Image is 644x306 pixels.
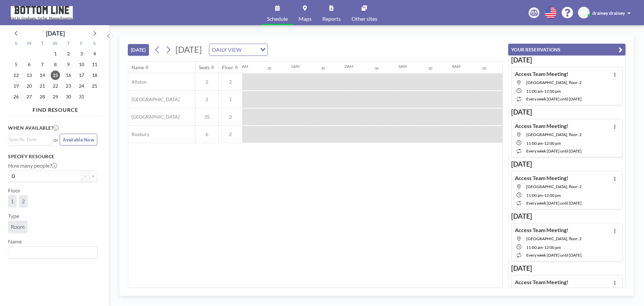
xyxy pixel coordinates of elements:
span: or [53,136,58,143]
span: every week [DATE] until [DATE] [526,148,582,154]
button: Available Now [60,134,97,145]
span: Roxbury [128,131,149,137]
span: 6 [196,131,218,137]
h4: Access Team Meeting! [515,279,569,286]
span: Reports [322,16,341,21]
label: How many people? [8,162,57,169]
h3: [DATE] [511,264,623,272]
span: Wednesday, October 8, 2025 [51,60,60,69]
div: T [62,40,75,48]
span: 2 [22,198,25,204]
input: Search for option [9,136,48,143]
span: Tuesday, October 7, 2025 [38,60,47,69]
span: Thursday, October 16, 2025 [64,71,73,80]
button: + [89,170,97,182]
span: Friday, October 3, 2025 [77,49,86,58]
div: 30 [375,66,379,71]
label: Floor [8,187,20,194]
span: 11:00 AM [526,89,543,94]
img: organization-logo [11,6,73,19]
span: every week [DATE] until [DATE] [526,201,582,206]
span: Thursday, October 9, 2025 [64,60,73,69]
span: Thursday, October 2, 2025 [64,49,73,58]
span: Friday, October 31, 2025 [77,92,86,101]
span: Other sites [352,16,377,21]
span: Sunday, October 5, 2025 [11,60,21,69]
span: Thursday, October 23, 2025 [64,81,73,91]
span: Saturday, October 25, 2025 [90,81,99,91]
div: 30 [321,66,325,71]
span: Thursday, October 30, 2025 [64,92,73,101]
span: Tuesday, October 21, 2025 [38,81,47,91]
span: Mission Hill, floor: 2 [526,236,582,241]
span: 11:00 AM [526,245,543,250]
span: Sunday, October 26, 2025 [11,92,21,101]
span: Saturday, October 4, 2025 [90,49,99,58]
span: 35 [196,114,218,120]
div: T [36,40,49,48]
span: Wednesday, October 29, 2025 [51,92,60,101]
span: Mission Hill, floor: 2 [526,132,582,137]
span: 12:00 PM [544,193,561,198]
div: S [88,40,101,48]
div: 1AM [291,64,300,69]
button: [DATE] [128,44,149,56]
span: drainey drainey [592,10,625,16]
div: 30 [428,66,432,71]
span: 2 [219,114,242,120]
div: Name [131,64,144,71]
span: Maps [299,16,312,21]
div: Seats [199,64,210,71]
span: - [543,89,544,94]
span: Monday, October 6, 2025 [24,60,34,69]
div: [DATE] [46,29,65,38]
span: Monday, October 20, 2025 [24,81,34,91]
input: Search for option [9,248,93,257]
span: [GEOGRAPHIC_DATA] [128,114,179,120]
div: F [75,40,88,48]
span: 12:00 PM [544,141,561,146]
span: Mission Hill, floor: 2 [526,80,582,85]
span: Wednesday, October 1, 2025 [51,49,60,58]
span: Available Now [63,137,94,142]
h4: Access Team Meeting! [515,175,569,181]
span: [GEOGRAPHIC_DATA] [128,96,179,102]
div: 3AM [398,64,407,69]
h4: FIND RESOURCE [8,104,103,113]
span: 2 [219,79,242,85]
div: Search for option [209,44,267,55]
span: 1 [11,198,14,204]
span: Wednesday, October 15, 2025 [51,71,60,80]
span: 12:00 PM [544,89,561,94]
h4: Access Team Meeting! [515,227,569,233]
span: Tuesday, October 28, 2025 [38,92,47,101]
span: 2 [219,131,242,137]
div: Search for option [8,247,97,258]
span: - [543,141,544,146]
span: 2 [196,79,218,85]
button: YOUR RESERVATIONS [508,44,626,55]
span: Friday, October 17, 2025 [77,71,86,80]
span: 1 [219,96,242,102]
div: 2AM [344,64,353,69]
span: DAILY VIEW [211,45,243,54]
span: - [543,193,544,198]
span: 2 [196,96,218,102]
label: Type [8,213,19,219]
h4: Access Team Meeting! [515,123,569,129]
span: 11:00 AM [526,141,543,146]
span: Saturday, October 18, 2025 [90,71,99,80]
span: 11:00 AM [526,193,543,198]
h3: [DATE] [511,108,623,116]
span: [DATE] [175,44,202,54]
button: - [81,170,89,182]
h4: Access Team Meeting! [515,71,569,77]
span: Monday, October 27, 2025 [24,92,34,101]
span: 12:00 PM [544,245,561,250]
span: Friday, October 10, 2025 [77,60,86,69]
div: Search for option [8,134,52,144]
label: Name [8,238,22,245]
span: - [543,245,544,250]
span: every week [DATE] until [DATE] [526,253,582,258]
div: 30 [482,66,486,71]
